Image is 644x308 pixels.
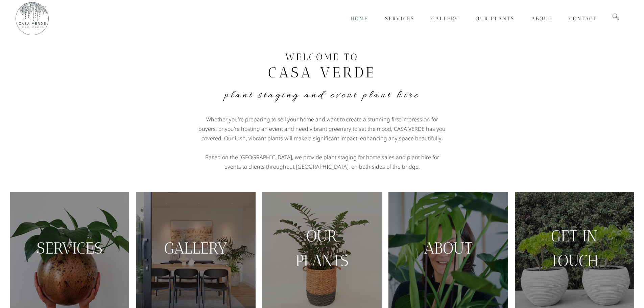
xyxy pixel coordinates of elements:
span: About [531,16,552,22]
span: Contact [569,16,597,22]
a: ABOUT [424,239,473,258]
p: Whether you’re preparing to sell your home and want to create a stunning first impression for buy... [197,115,447,143]
a: SERVICES [37,239,102,258]
span: Home [351,16,368,22]
a: TOUCH [550,251,598,270]
span: Services [385,16,414,22]
p: Based on the [GEOGRAPHIC_DATA], we provide plant staging for home sales and plant hire for events... [197,152,447,171]
span: Gallery [431,16,459,22]
h3: WELCOME TO [133,51,511,64]
span: Our Plants [476,16,515,22]
a: GALLERY [164,239,227,258]
h4: Plant Staging and Event Plant Hire [133,88,511,102]
a: PLANTS [295,251,349,270]
a: GET IN [551,227,598,245]
a: OUR [306,227,337,245]
h2: CASA VERDE [133,64,511,81]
